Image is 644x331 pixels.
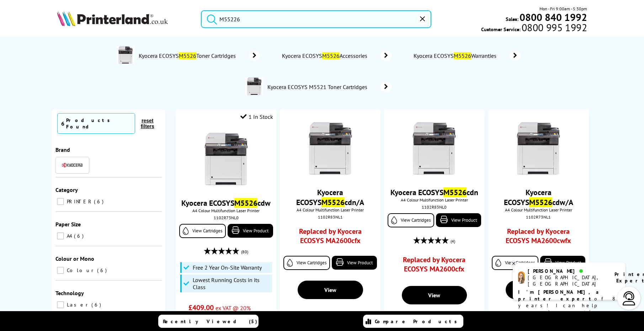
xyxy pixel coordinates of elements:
img: Printerland Logo [57,11,168,26]
span: Colour [65,267,96,274]
span: A4 Colour Multifunction Laser Printer [388,197,481,203]
img: ECOSYS-M5526cdn-front-small.jpg [304,122,357,175]
input: PRINTER 6 [57,198,64,205]
mark: M5526 [321,197,345,207]
span: Colour or Mono [55,255,94,262]
span: Paper Size [55,221,81,228]
a: View [402,286,467,304]
img: 1102R83NL0-conspage.jpg [117,46,134,64]
a: View Product [436,213,481,227]
p: of 8 years! I can help you choose the right product [518,289,620,322]
a: View [298,281,363,299]
mark: M5526 [322,52,340,59]
span: Technology [55,289,84,297]
span: Sales: [506,16,518,22]
input: Laser 6 [57,301,64,308]
div: 1102R83NL0 [389,204,479,210]
span: 6 [94,198,105,205]
div: 1102R73NL0 [181,215,271,220]
span: Free 2 Year On-Site Warranty [193,264,262,271]
a: Replaced by Kyocera ECOSYS MA2600cfx [397,255,472,277]
span: (80) [241,245,248,259]
a: View Product [540,256,585,270]
img: user-headset-light.svg [622,291,636,305]
div: [GEOGRAPHIC_DATA], [GEOGRAPHIC_DATA] [528,274,606,287]
b: I'm [PERSON_NAME], a printer expert [518,289,601,302]
img: ECOSYS-M5526cdn-front-small.jpg [408,122,461,175]
a: View Cartridges [388,213,434,227]
input: Colour 6 [57,267,64,274]
a: Replaced by Kyocera ECOSYS MA2600cwfx [501,227,576,249]
mark: M5526 [179,52,196,59]
button: reset filters [135,117,160,129]
span: PRINTER [65,198,93,205]
span: Kyocera ECOSYS Warranties [413,52,499,59]
a: 0800 840 1992 [518,14,587,21]
span: View [428,292,440,299]
div: 1 In Stock [240,113,273,120]
img: Kyocera [62,162,83,168]
a: View Product [332,256,377,270]
span: Lowest Running Costs in its Class [193,276,270,291]
span: A4 [65,233,73,239]
img: amy-livechat.png [518,271,525,284]
span: View [324,286,336,293]
div: Products Found [66,117,131,130]
span: Kyocera ECOSYS M5521 Toner Cartridges [267,83,370,90]
a: Recently Viewed (5) [158,315,259,328]
span: 0800 995 1992 [521,24,587,31]
span: Brand [55,146,70,153]
a: Kyocera ECOSYSM5526Accessories [281,51,392,61]
span: 6 [97,267,108,274]
input: A4 6 [57,232,64,239]
span: Kyocera ECOSYS Toner Cartridges [138,52,238,59]
span: A4 Colour Multifunction Laser Printer [179,208,273,213]
a: Kyocera ECOSYSM5526Warranties [413,51,521,61]
span: A4 Colour Multifunction Laser Printer [492,207,585,213]
a: Kyocera ECOSYSM5526cdw/A [504,187,573,207]
a: View Product [228,224,273,238]
span: £409.00 [188,303,214,312]
div: 1102R83NL1 [285,214,375,220]
span: Compare Products [375,318,461,325]
img: ECOSYS-M5526cdn-front-small2.jpg [199,133,253,186]
a: Kyocera ECOSYSM5526cdn [390,187,478,197]
mark: M5526 [234,198,257,208]
a: View Cartridges [283,256,330,270]
span: Mon - Fri 9:00am - 5:30pm [539,5,587,12]
img: ECOSYS-M5526cdn-front-small2.jpg [512,122,565,175]
a: View Cartridges [492,256,538,270]
a: Compare Products [363,315,463,328]
span: Recently Viewed (5) [163,318,257,325]
span: 6 [91,302,103,308]
span: (4) [451,235,455,248]
b: 0800 840 1992 [520,11,587,24]
a: Kyocera ECOSYSM5526cdw [181,198,271,208]
mark: M5526 [529,197,552,207]
span: A4 Colour Multifunction Laser Printer [283,207,377,213]
a: Replaced by Kyocera ECOSYS MA2600cfx [293,227,368,249]
a: View [506,281,571,299]
a: Printerland Logo [57,11,192,28]
mark: M5526 [443,187,467,197]
div: [PERSON_NAME] [528,268,606,274]
span: 6 [74,233,85,239]
span: Customer Service: [481,24,587,33]
span: Kyocera ECOSYS Accessories [281,52,370,59]
div: 1102R73NL1 [494,214,584,220]
mark: M5526 [454,52,471,59]
span: ex VAT @ 20% [215,304,251,311]
a: Kyocera ECOSYSM5526Toner Cartridges [138,46,260,65]
span: Category [55,186,78,193]
a: Kyocera ECOSYS M5521 Toner Cartridges [267,77,392,96]
span: Laser [65,302,91,308]
span: 6 [61,120,64,127]
input: Search product or [201,10,431,28]
img: M5521CDNACCESSORIES.jpg [245,77,263,95]
a: Kyocera ECOSYSM5526cdn/A [296,187,364,207]
a: View Cartridges [179,224,226,238]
